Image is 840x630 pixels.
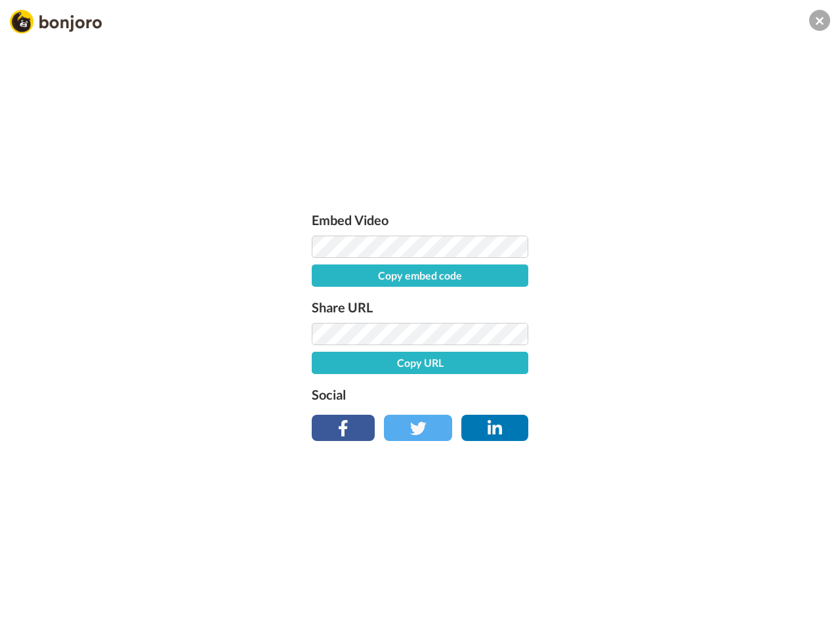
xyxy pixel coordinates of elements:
[312,352,528,374] button: Copy URL
[312,264,528,287] button: Copy embed code
[312,384,528,405] label: Social
[312,209,528,230] label: Embed Video
[10,10,102,33] img: Bonjoro Logo
[312,297,528,318] label: Share URL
